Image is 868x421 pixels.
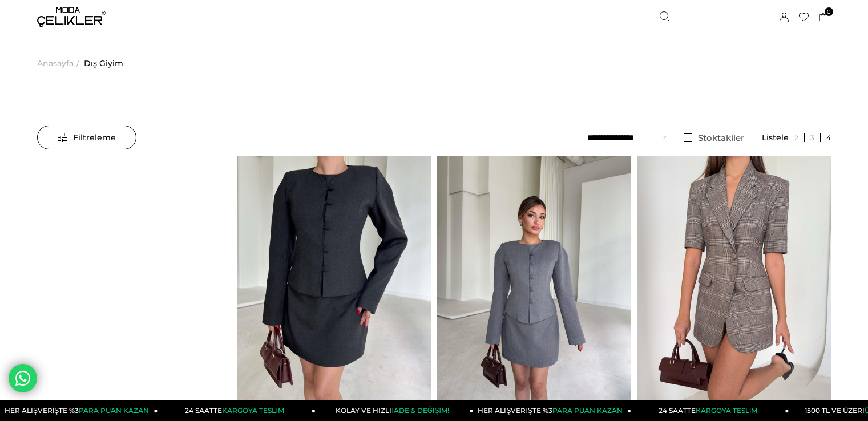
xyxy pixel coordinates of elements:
span: İADE & DEĞİŞİM! [391,406,449,415]
a: Dış Giyim [84,34,123,92]
a: 24 SAATTEKARGOYA TESLİM [158,400,316,421]
a: Anasayfa [37,34,74,92]
span: Filtreleme [58,126,116,149]
img: Kruvaze Yaka Önden Düğmeli Yarım Kol Naldi Kahve Kadın Ceket Elbise 26K091 [637,156,831,414]
span: Stoktakiler [698,132,744,143]
img: logo [37,7,106,27]
span: 0 [825,7,833,16]
img: Önü Düğmeli Omzu Vatkalı Alline Gri Kadın Ceket 26K107 [437,156,631,414]
a: HER ALIŞVERİŞTE %3PARA PUAN KAZAN [474,400,632,421]
a: Stoktakiler [678,133,750,143]
span: KARGOYA TESLİM [222,406,284,415]
span: KARGOYA TESLİM [696,406,757,415]
span: PARA PUAN KAZAN [552,406,623,415]
span: PARA PUAN KAZAN [79,406,149,415]
img: Önü Düğmeli Omzu Vatkalı Alline Siyah Kadın Ceket 26K107 [237,156,431,414]
img: Geniş Yaka Cepli Kendinden Kemerli Agnes Kahve Kadın Trençkot 26K015 [231,156,425,414]
li: > [37,34,82,92]
a: 24 SAATTEKARGOYA TESLİM [631,400,789,421]
a: 0 [819,13,827,22]
a: KOLAY VE HIZLIİADE & DEĞİŞİM! [316,400,474,421]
